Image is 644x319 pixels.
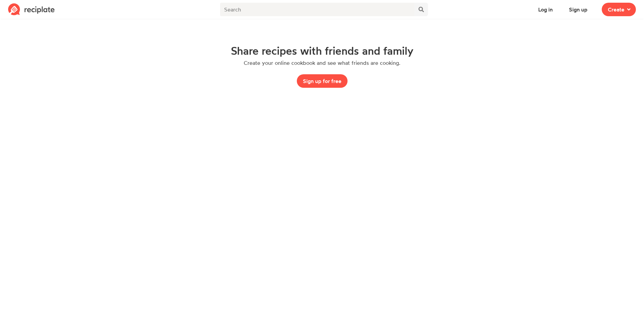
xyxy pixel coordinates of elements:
h1: Share recipes with friends and family [231,45,413,57]
input: Search [220,3,414,16]
button: Log in [532,3,559,16]
p: Create your online cookbook and see what friends are cooking. [244,59,400,66]
img: Reciplate [8,3,55,16]
button: Sign up [563,3,594,16]
button: Create [602,3,636,16]
span: Create [608,5,624,14]
button: Sign up for free [297,74,348,88]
